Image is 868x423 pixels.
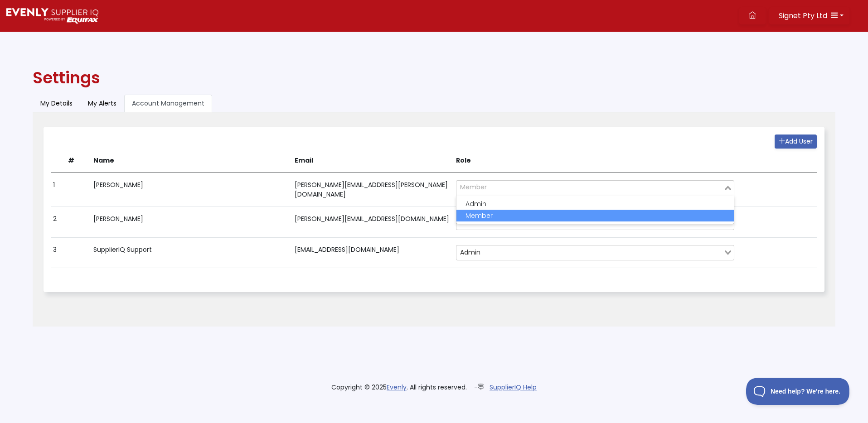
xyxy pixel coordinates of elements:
button: My Alerts [80,95,124,112]
div: Search for option [456,245,734,260]
button: Account Management [124,95,212,112]
input: Search for option [484,247,723,258]
td: [PERSON_NAME][EMAIL_ADDRESS][DOMAIN_NAME] [293,207,454,237]
a: SupplierIQ Help [490,383,537,392]
th: Name [92,149,293,173]
img: Supply Predict [6,8,98,24]
th: Email [293,149,454,173]
a: Evenly [387,383,407,392]
span: Settings [33,66,100,89]
span: Signet Pty Ltd [779,10,827,21]
div: Search for option [456,180,734,196]
td: [PERSON_NAME] [92,207,293,237]
td: 2 [51,207,92,237]
iframe: Toggle Customer Support [746,378,850,405]
td: [PERSON_NAME][EMAIL_ADDRESS][PERSON_NAME][DOMAIN_NAME] [293,173,454,207]
div: Search for option [456,214,734,230]
td: [PERSON_NAME] [92,173,293,207]
div: Copyright © 2025 . All rights reserved. - [285,383,584,392]
input: Search for option [484,216,723,227]
button: My Details [33,95,80,112]
span: Owner [458,216,483,227]
button: Signet Pty Ltd [769,7,849,24]
th: Role [454,149,736,173]
input: Search for option [457,183,723,193]
th: # [51,149,92,173]
span: Admin [458,247,483,258]
td: [EMAIL_ADDRESS][DOMAIN_NAME] [293,237,454,268]
td: 1 [51,173,92,207]
button: Add User [775,135,817,149]
td: SupplierIQ Support [92,237,293,268]
td: 3 [51,237,92,268]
